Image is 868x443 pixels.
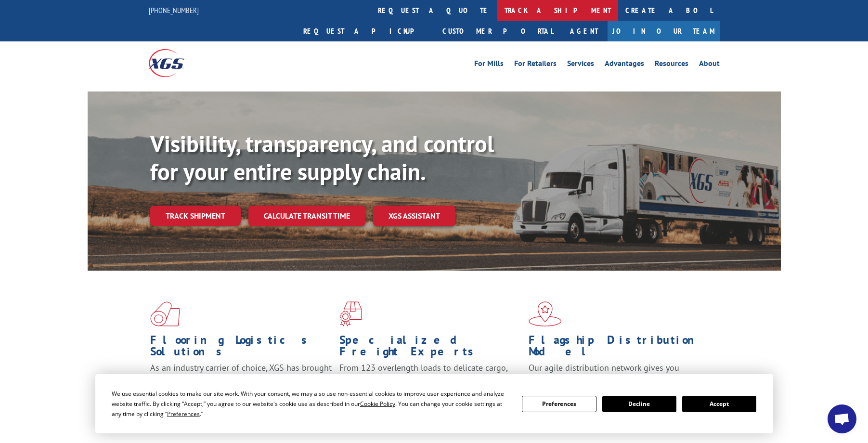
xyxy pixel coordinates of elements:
[373,206,455,226] a: XGS ASSISTANT
[602,396,676,412] button: Decline
[95,374,773,433] div: Cookie Consent Prompt
[655,60,688,70] a: Resources
[339,301,362,326] img: xgs-icon-focused-on-flooring-red
[682,396,756,412] button: Accept
[112,389,510,419] div: We use essential cookies to make our site work. With your consent, we may also use non-essential ...
[360,400,395,408] span: Cookie Policy
[699,60,720,70] a: About
[474,60,504,70] a: For Mills
[514,60,557,70] a: For Retailers
[150,334,332,362] h1: Flooring Logistics Solutions
[296,21,435,41] a: Request a pickup
[828,404,856,433] a: Open chat
[150,206,241,226] a: Track shipment
[435,21,560,41] a: Customer Portal
[529,334,711,362] h1: Flagship Distribution Model
[149,5,199,15] a: [PHONE_NUMBER]
[339,334,521,362] h1: Specialized Freight Experts
[529,362,706,385] span: Our agile distribution network gives you nationwide inventory management on demand.
[529,301,562,326] img: xgs-icon-flagship-distribution-model-red
[560,21,608,41] a: Agent
[567,60,594,70] a: Services
[150,362,332,396] span: As an industry carrier of choice, XGS has brought innovation and dedication to flooring logistics...
[339,362,521,405] p: From 123 overlength loads to delicate cargo, our experienced staff knows the best way to move you...
[608,21,720,41] a: Join Our Team
[522,396,596,412] button: Preferences
[167,410,200,418] span: Preferences
[605,60,644,70] a: Advantages
[150,301,180,326] img: xgs-icon-total-supply-chain-intelligence-red
[248,206,365,226] a: Calculate transit time
[150,129,494,186] b: Visibility, transparency, and control for your entire supply chain.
